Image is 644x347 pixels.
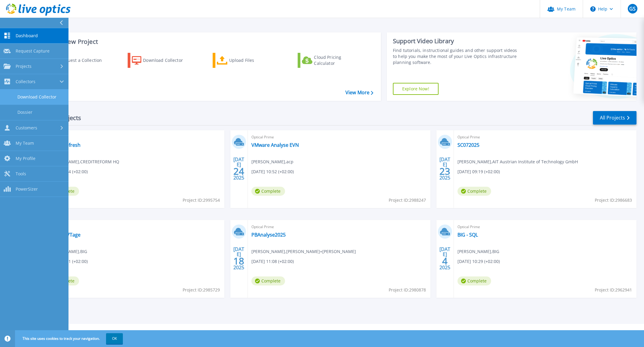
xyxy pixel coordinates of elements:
span: [PERSON_NAME] , [PERSON_NAME]+[PERSON_NAME] [251,248,356,255]
span: Optical Prime [45,134,221,140]
div: [DATE] 2025 [233,247,245,269]
span: 23 [439,169,450,174]
div: Find tutorials, instructional guides and other support videos to help you make the most of your L... [393,47,521,65]
div: Request a Collection [60,54,108,66]
span: Collectors [16,79,35,84]
span: Project ID: 2985729 [183,287,220,293]
a: Request a Collection [43,53,110,68]
a: Upload Files [213,53,280,68]
span: Projects [16,64,32,69]
span: [DATE] 11:08 (+02:00) [251,258,294,265]
span: Complete [251,276,285,285]
button: OK [106,333,123,344]
span: Project ID: 2980878 [389,287,426,293]
span: My Profile [16,156,35,161]
span: Tools [16,171,26,177]
span: [DATE] 09:19 (+02:00) [457,168,500,175]
div: [DATE] 2025 [233,158,245,180]
span: 4 [442,258,448,264]
div: Download Collector [143,54,191,66]
span: Optical Prime [251,134,427,140]
div: Upload Files [229,54,277,66]
a: Download Collector [128,53,195,68]
h3: Start a New Project [43,38,373,45]
span: 24 [233,169,244,174]
span: Optical Prime [45,224,221,230]
span: Project ID: 2988247 [389,197,426,204]
span: 18 [233,258,244,264]
span: Complete [251,187,285,196]
span: Optical Prime [457,134,633,140]
span: Complete [457,187,491,196]
span: [PERSON_NAME] , BIG [457,248,499,255]
span: Request Capture [16,48,50,54]
div: [DATE] 2025 [439,158,451,180]
span: [PERSON_NAME] , CREDITREFORM HQ [45,158,119,165]
span: Project ID: 2986683 [595,197,632,204]
span: My Team [16,140,34,146]
a: SC072025 [457,142,479,148]
span: GS [629,6,636,11]
span: Dashboard [16,33,38,38]
span: This site uses cookies to track your navigation. [17,333,123,344]
span: Optical Prime [251,224,427,230]
span: Optical Prime [457,224,633,230]
span: PowerSizer [16,186,38,192]
span: Project ID: 2995754 [183,197,220,204]
div: [DATE] 2025 [439,247,451,269]
span: Complete [457,276,491,285]
div: Cloud Pricing Calculator [314,54,362,66]
span: Customers [16,125,37,131]
span: [PERSON_NAME] , AIT Austrian Institute of Technology GmbH [457,158,578,165]
span: Project ID: 2962941 [595,287,632,293]
span: [PERSON_NAME] , acp [251,158,293,165]
span: [DATE] 10:29 (+02:00) [457,258,500,265]
a: BIG - SQL [457,232,478,238]
a: All Projects [593,111,636,125]
a: Cloud Pricing Calculator [298,53,365,68]
span: [DATE] 10:52 (+02:00) [251,168,294,175]
a: Explore Now! [393,83,439,95]
div: Support Video Library [393,37,521,45]
a: View More [345,90,373,95]
a: PBAnalyse2025 [251,232,286,238]
a: VMware Analyse EVN [251,142,299,148]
